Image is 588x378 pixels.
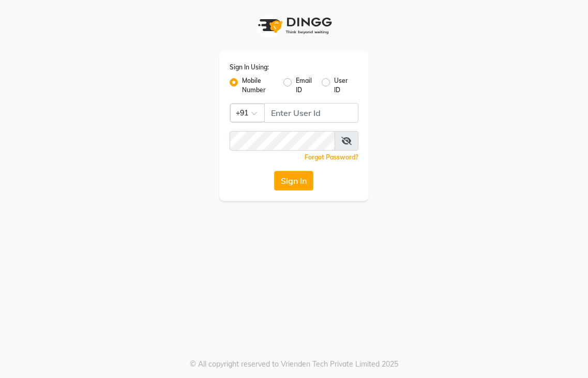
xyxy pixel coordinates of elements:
[274,171,313,191] button: Sign In
[252,10,335,41] img: logo1.svg
[230,63,269,72] label: Sign In Using:
[334,76,350,95] label: User ID
[230,131,336,151] input: Username
[305,153,358,161] a: Forgot Password?
[242,76,275,95] label: Mobile Number
[264,103,359,123] input: Username
[296,76,313,95] label: Email ID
